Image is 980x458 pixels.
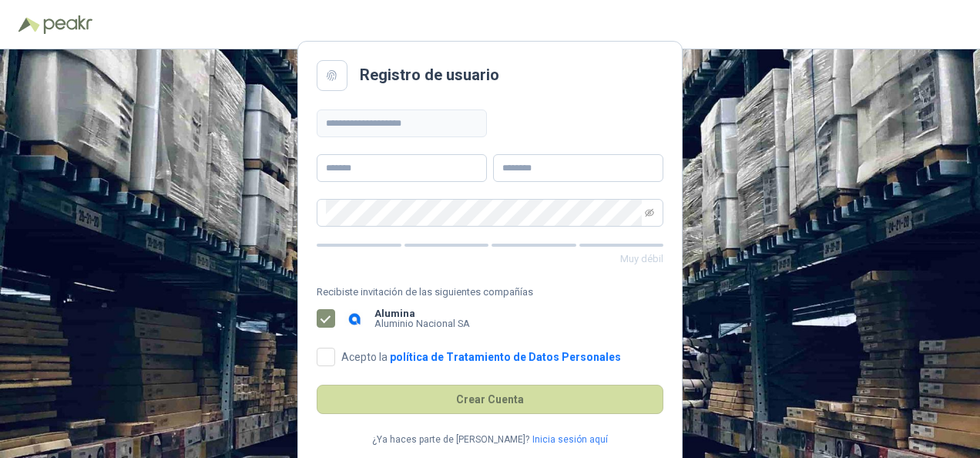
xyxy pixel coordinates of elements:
[374,318,470,328] p: Aluminio Nacional SA
[360,63,499,87] h2: Registro de usuario
[43,15,92,34] img: Peakr
[18,17,40,32] img: Logo
[390,351,621,363] a: política de Tratamiento de Datos Personales
[645,208,654,217] span: eye-invisible
[341,305,368,332] img: Company Logo
[317,251,663,267] p: Muy débil
[317,285,663,300] span: Recibiste invitación de las siguientes compañías
[317,385,663,414] button: Crear Cuenta
[374,308,470,318] b: Alumina
[532,433,608,447] a: Inicia sesión aquí
[372,433,529,447] p: ¿Ya haces parte de [PERSON_NAME]?
[335,352,627,362] span: Acepto la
